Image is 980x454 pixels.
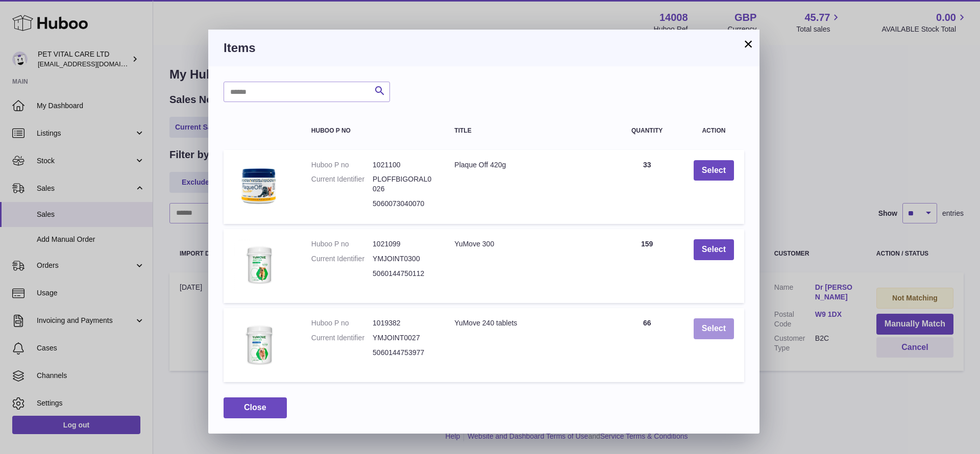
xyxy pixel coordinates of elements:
[610,150,683,224] td: 33
[694,160,734,181] button: Select
[373,269,434,279] dd: 5060144750112
[373,199,434,209] dd: 5060073040070
[311,174,373,194] dt: Current Identifier
[234,160,285,211] img: Plaque Off 420g
[454,239,600,249] div: YuMove 300
[683,117,744,144] th: Action
[224,40,744,56] h3: Items
[234,318,285,369] img: YuMove 240 tablets
[311,239,373,249] dt: Huboo P no
[373,174,434,194] dd: PLOFFBIGORAL0026
[610,229,683,303] td: 159
[311,160,373,170] dt: Huboo P no
[311,254,373,264] dt: Current Identifier
[373,254,434,264] dd: YMJOINT0300
[224,397,287,418] button: Close
[444,117,610,144] th: Title
[311,318,373,328] dt: Huboo P no
[373,333,434,343] dd: YMJOINT0027
[244,403,266,412] span: Close
[742,38,754,50] button: ×
[454,160,600,170] div: Plaque Off 420g
[694,239,734,260] button: Select
[610,308,683,382] td: 66
[610,117,683,144] th: Quantity
[694,318,734,339] button: Select
[373,160,434,170] dd: 1021100
[373,348,434,358] dd: 5060144753977
[234,239,285,290] img: YuMove 300
[454,318,600,328] div: YuMove 240 tablets
[373,239,434,249] dd: 1021099
[301,117,445,144] th: Huboo P no
[311,333,373,343] dt: Current Identifier
[373,318,434,328] dd: 1019382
